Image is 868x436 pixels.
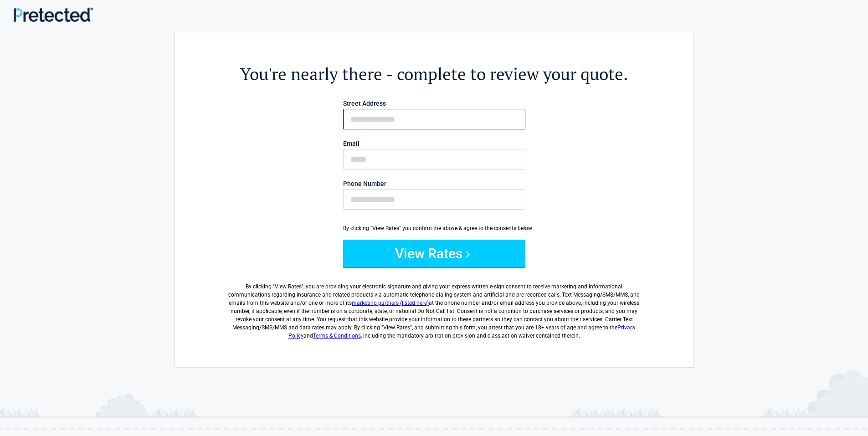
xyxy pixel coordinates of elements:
span: View Rates [275,283,302,290]
img: Main Logo [14,7,93,22]
div: By clicking "View Rates" you confirm the above & agree to the consents below [343,224,525,232]
h2: You're nearly there - complete to review your quote. [225,63,643,85]
label: Phone Number [343,180,525,187]
a: marketing partners (listed here) [352,300,429,306]
a: Terms & Conditions [313,333,361,339]
label: By clicking " ", you are providing your electronic signature and giving your express written e-si... [225,275,643,340]
button: View Rates [343,240,525,267]
label: Street Address [343,100,525,107]
label: Email [343,140,525,147]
